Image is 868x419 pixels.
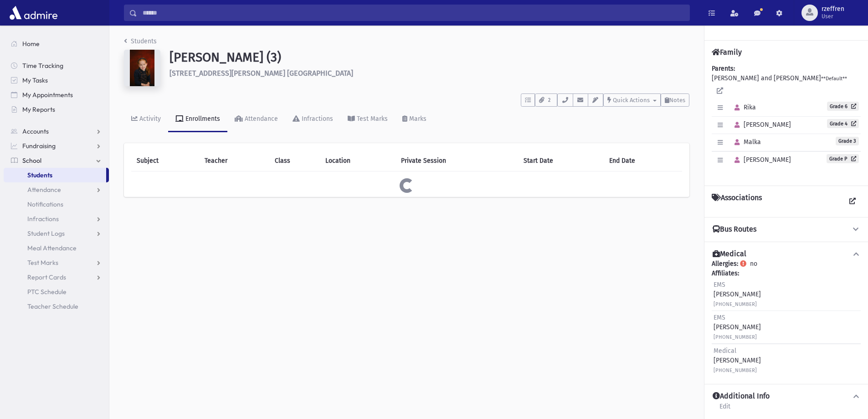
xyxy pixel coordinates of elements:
[712,260,738,268] b: Allergies:
[22,156,41,165] span: School
[822,13,844,20] span: User
[355,115,388,123] div: Test Marks
[613,97,650,103] span: Quick Actions
[4,88,109,102] a: My Appointments
[712,48,742,57] h4: Family
[124,37,157,45] a: Students
[4,299,109,314] a: Teacher Schedule
[719,401,731,418] a: Edit
[712,249,861,259] button: Medical
[395,107,434,132] a: Marks
[4,241,109,255] a: Meal Attendance
[827,154,859,163] a: Grade P
[714,313,761,341] div: [PERSON_NAME]
[285,107,340,132] a: Infractions
[518,150,604,171] th: Start Date
[836,137,859,145] span: Grade 3
[4,182,109,197] a: Attendance
[712,392,861,401] button: Additional Info
[27,186,61,194] span: Attendance
[199,150,269,171] th: Teacher
[27,259,58,267] span: Test Marks
[4,270,109,285] a: Report Cards
[137,5,689,21] input: Search
[407,115,426,123] div: Marks
[712,259,861,377] div: no
[844,193,861,210] a: View all Associations
[27,200,63,208] span: Notifications
[730,138,761,146] span: Malka
[243,115,278,123] div: Attendance
[714,314,725,321] span: EMS
[395,150,518,171] th: Private Session
[713,392,770,401] h4: Additional Info
[714,301,757,307] small: [PHONE_NUMBER]
[712,65,735,72] b: Parents:
[169,69,689,78] h6: [STREET_ADDRESS][PERSON_NAME] [GEOGRAPHIC_DATA]
[27,302,78,310] span: Teacher Schedule
[712,64,861,178] div: [PERSON_NAME] and [PERSON_NAME]
[22,62,63,70] span: Time Tracking
[714,346,761,375] div: [PERSON_NAME]
[4,58,109,73] a: Time Tracking
[27,273,66,281] span: Report Cards
[27,171,52,179] span: Students
[7,4,60,22] img: AdmirePro
[661,93,689,107] button: Notes
[730,121,791,129] span: [PERSON_NAME]
[827,119,859,128] a: Grade 4
[713,225,756,234] h4: Bus Routes
[22,91,73,99] span: My Appointments
[4,285,109,299] a: PTC Schedule
[714,280,761,309] div: [PERSON_NAME]
[712,225,861,234] button: Bus Routes
[4,197,109,212] a: Notifications
[27,288,67,296] span: PTC Schedule
[4,102,109,117] a: My Reports
[712,193,762,210] h4: Associations
[138,115,161,123] div: Activity
[604,150,682,171] th: End Date
[27,215,59,223] span: Infractions
[22,127,49,135] span: Accounts
[124,107,168,132] a: Activity
[535,93,557,107] button: 2
[169,50,689,65] h1: [PERSON_NAME] (3)
[4,255,109,270] a: Test Marks
[827,102,859,111] a: Grade 6
[4,153,109,168] a: School
[131,150,199,171] th: Subject
[822,5,844,13] span: rzeffren
[4,36,109,51] a: Home
[227,107,285,132] a: Attendance
[124,36,157,50] nav: breadcrumb
[712,269,739,277] b: Affiliates:
[545,96,553,104] span: 2
[669,97,685,103] span: Notes
[714,334,757,340] small: [PHONE_NUMBER]
[4,226,109,241] a: Student Logs
[269,150,320,171] th: Class
[22,142,56,150] span: Fundraising
[714,281,725,289] span: EMS
[168,107,227,132] a: Enrollments
[730,103,756,111] span: Rika
[27,229,65,238] span: Student Logs
[4,73,109,88] a: My Tasks
[714,347,736,355] span: Medical
[730,156,791,164] span: [PERSON_NAME]
[714,367,757,373] small: [PHONE_NUMBER]
[22,40,40,48] span: Home
[4,124,109,139] a: Accounts
[4,139,109,153] a: Fundraising
[4,212,109,226] a: Infractions
[340,107,395,132] a: Test Marks
[300,115,333,123] div: Infractions
[320,150,395,171] th: Location
[124,50,160,86] img: 2QAAAAAAAAAAAAAAAAAAAAAAAAAAAAAAAAAAAAAAAAAAAAAAAAAAAAAAAAAAAAAAAAAAAAAAAAAAAAAAAAAAAAAAAAAAAAAAA...
[27,244,77,252] span: Meal Attendance
[22,105,55,114] span: My Reports
[184,115,220,123] div: Enrollments
[4,168,106,182] a: Students
[603,93,661,107] button: Quick Actions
